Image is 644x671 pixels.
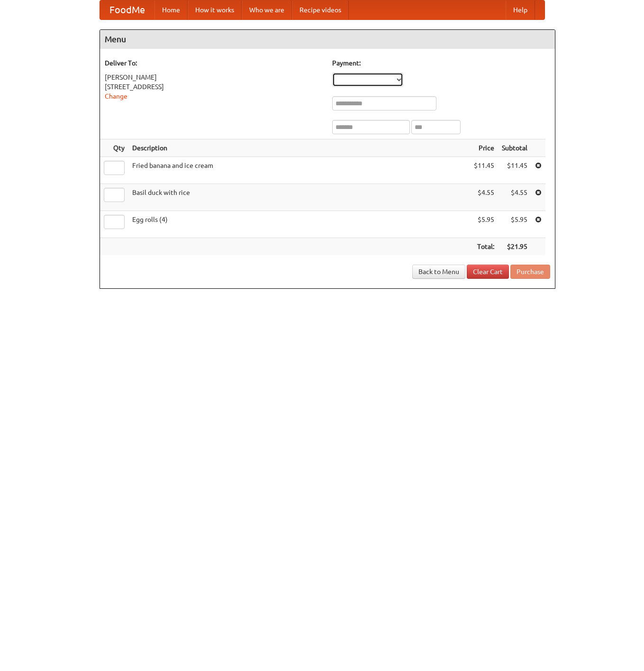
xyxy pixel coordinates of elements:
[188,0,242,19] a: How it works
[128,157,470,184] td: Fried banana and ice cream
[470,157,498,184] td: $11.45
[332,58,550,68] h5: Payment:
[105,82,323,92] div: [STREET_ADDRESS]
[470,211,498,238] td: $5.95
[128,211,470,238] td: Egg rolls (4)
[498,184,531,211] td: $4.55
[128,139,470,157] th: Description
[154,0,188,19] a: Home
[498,157,531,184] td: $11.45
[100,30,555,49] h4: Menu
[470,139,498,157] th: Price
[292,0,349,19] a: Recipe videos
[498,211,531,238] td: $5.95
[105,73,323,82] div: [PERSON_NAME]
[100,139,128,157] th: Qty
[470,238,498,256] th: Total:
[242,0,292,19] a: Who we are
[105,92,127,100] a: Change
[105,58,323,68] h5: Deliver To:
[470,184,498,211] td: $4.55
[128,184,470,211] td: Basil duck with rice
[412,265,465,279] a: Back to Menu
[467,265,509,279] a: Clear Cart
[506,0,535,19] a: Help
[498,238,531,256] th: $21.95
[100,0,154,19] a: FoodMe
[510,265,550,279] button: Purchase
[498,139,531,157] th: Subtotal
